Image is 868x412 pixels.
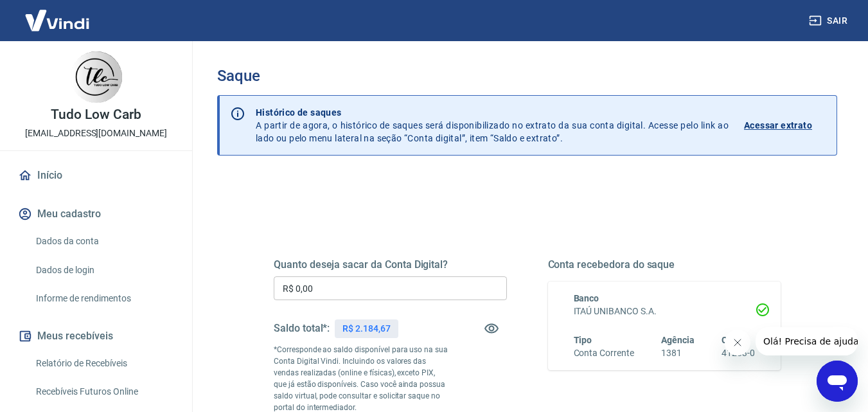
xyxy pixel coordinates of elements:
h5: Saldo total*: [274,322,330,335]
a: Relatório de Recebíveis [31,350,177,377]
a: Dados da conta [31,228,177,255]
p: Tudo Low Carb [51,108,141,121]
p: R$ 2.184,67 [342,322,390,336]
a: Informe de rendimentos [31,285,177,312]
span: Banco [574,293,599,303]
img: 092b66a1-269f-484b-a6ef-d60da104ea9d.jpeg [71,51,122,103]
button: Sair [806,9,853,33]
h6: ITAÚ UNIBANCO S.A. [574,305,756,318]
p: A partir de agora, o histórico de saques será disponibilizado no extrato da sua conta digital. Ac... [256,106,729,145]
iframe: Botão para abrir a janela de mensagens [817,361,858,402]
h3: Saque [217,67,837,85]
span: Tipo [574,335,592,345]
h5: Quanto deseja sacar da Conta Digital? [274,258,507,271]
span: Conta [722,335,746,345]
span: Olá! Precisa de ajuda? [8,9,108,19]
img: Vindi [15,1,99,40]
span: Agência [661,335,695,345]
iframe: Fechar mensagem [725,330,750,355]
a: Acessar extrato [744,106,826,145]
a: Início [15,161,177,190]
h6: Conta Corrente [574,346,634,360]
h6: 41283-0 [722,346,755,360]
button: Meus recebíveis [15,322,177,350]
p: [EMAIL_ADDRESS][DOMAIN_NAME] [25,127,167,140]
p: Acessar extrato [744,119,812,132]
a: Dados de login [31,257,177,283]
button: Meu cadastro [15,200,177,228]
iframe: Mensagem da empresa [756,327,858,355]
p: Histórico de saques [256,106,729,119]
h5: Conta recebedora do saque [548,258,781,271]
a: Recebíveis Futuros Online [31,379,177,405]
h6: 1381 [661,346,695,360]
